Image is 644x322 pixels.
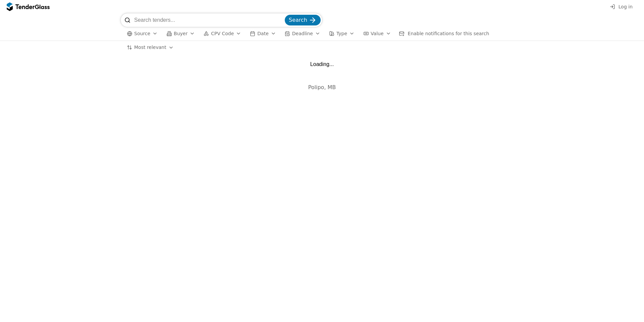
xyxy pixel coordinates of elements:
span: Buyer [174,31,187,36]
button: Date [247,29,278,38]
div: Loading... [310,61,334,67]
button: Search [285,15,321,25]
button: Type [326,29,357,38]
span: CPV Code [211,31,234,36]
span: Source [134,31,150,36]
button: Source [124,29,160,38]
span: Search [289,17,307,23]
span: Log in [619,4,633,9]
input: Search tenders... [134,13,283,27]
button: Buyer [164,29,198,38]
button: Log in [608,3,635,11]
span: Enable notifications for this search [408,31,489,36]
button: Deadline [282,29,323,38]
span: Polipo, MB [308,84,336,90]
span: Value [371,31,383,36]
span: Type [336,31,347,36]
button: Enable notifications for this search [397,29,491,38]
button: Value [361,29,393,38]
span: Deadline [292,31,313,36]
button: CPV Code [201,29,244,38]
span: Date [257,31,268,36]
